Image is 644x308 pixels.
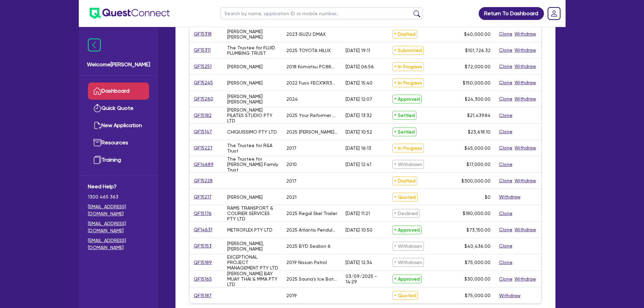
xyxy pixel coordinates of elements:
a: QF15147 [193,128,212,136]
button: Clone [499,177,513,185]
div: [PERSON_NAME], [PERSON_NAME] [227,241,278,252]
button: Withdraw [514,144,536,152]
span: Quoted [392,291,418,300]
a: QF15187 [193,292,212,300]
span: Submitted [392,46,424,55]
div: [PERSON_NAME] BAY MUAY THAI & MMA PTY LTD [227,271,278,287]
div: [PERSON_NAME] [227,64,263,69]
button: Clone [499,144,513,152]
span: Withdrawn [392,258,424,267]
span: $150,000.00 [463,80,491,86]
span: Need Help? [88,183,149,191]
div: [DATE] 19:11 [345,48,370,53]
span: $72,000.00 [465,64,491,69]
div: [DATE] 06:56 [345,64,374,69]
span: $101,726.32 [465,48,491,53]
div: 2010 [286,162,297,167]
a: Dropdown toggle [545,5,563,22]
img: quick-quote [93,104,101,112]
div: 2025 Regal Skel Trailer [286,211,337,216]
div: 2021 [286,194,296,200]
img: resources [93,139,101,147]
div: [PERSON_NAME] [PERSON_NAME] [227,29,278,40]
button: Withdraw [514,46,536,54]
button: Clone [499,242,513,250]
a: QF15251 [193,63,212,70]
span: $75,000.00 [465,293,491,298]
a: QF15217 [193,193,212,201]
button: Withdraw [499,193,521,201]
a: Training [88,151,149,169]
div: 2025 Atlantis Pendulum Squat (P/L) [286,227,337,233]
a: Quick Quote [88,100,149,117]
span: In Progress [392,144,424,152]
button: Clone [499,79,513,87]
input: Search by name, application ID or mobile number... [220,7,423,19]
button: Clone [499,30,513,38]
span: Settled [392,127,416,136]
div: [PERSON_NAME] PILATES STUDIO PTY LTD [227,107,278,123]
button: Withdraw [514,30,536,38]
div: 2025 Your Reformer Envey [286,113,337,118]
button: Withdraw [514,79,536,87]
div: [DATE] 10:50 [345,227,373,233]
a: QF15245 [193,79,213,87]
span: $30,000.00 [464,276,491,282]
span: Drafted [392,176,417,185]
div: 2024 [286,96,298,102]
button: Clone [499,63,513,70]
div: EXCEPTIONAL PROJECT MANAGEMENT PTY LTD [227,254,278,270]
span: $40,000.00 [464,31,491,37]
a: [EMAIL_ADDRESS][DOMAIN_NAME] [88,220,149,234]
div: 2025 Sauna's Ice Baths TBA Sauna's Ice Baths [286,276,337,282]
div: [DATE] 15:40 [345,80,373,86]
div: [DATE] 12:07 [345,96,372,102]
span: $24,300.00 [465,96,491,102]
div: 2025 BYD Sealion 6 [286,243,331,249]
button: Withdraw [514,63,536,70]
div: The Trustee for FLUID PLUMBING TRUST [227,45,278,56]
span: $21,439.84 [467,113,491,118]
span: $23,618.10 [468,129,491,135]
div: [PERSON_NAME] [227,194,263,200]
span: Withdrawn [392,242,424,251]
a: [EMAIL_ADDRESS][DOMAIN_NAME] [88,237,149,251]
span: $45,000.00 [464,145,491,151]
span: Approved [392,226,422,234]
div: METROFLEX PTY LTD [227,227,272,233]
div: 2019 [286,293,297,298]
span: $0 [485,194,491,200]
a: QF15189 [193,259,212,266]
button: Clone [499,128,513,136]
div: [DATE] 12:34 [345,260,372,265]
div: 2018 Komatsu PC88MR [286,64,337,69]
span: Withdrawn [392,160,424,169]
img: icon-menu-close [88,39,101,51]
a: QF15228 [193,177,213,185]
a: QF14631 [193,226,213,234]
div: [DATE] 16:13 [345,145,371,151]
a: QF15176 [193,210,212,217]
span: Quoted [392,193,418,202]
span: Approved [392,95,422,103]
a: QF15311 [193,46,211,54]
button: Clone [499,226,513,234]
div: 03/09/2025 - 14:29 [345,274,384,284]
span: Welcome [PERSON_NAME] [87,61,150,69]
button: Clone [499,259,513,266]
a: QF15165 [193,275,212,283]
a: QF15182 [193,112,212,119]
div: The Trustee for R&A Trust [227,143,278,153]
a: [EMAIL_ADDRESS][DOMAIN_NAME] [88,203,149,217]
div: [DATE] 11:21 [345,211,370,216]
span: Drafted [392,30,417,39]
div: CHIQUISSIMO PTY LTD [227,129,277,135]
span: $17,000.00 [467,162,491,167]
span: $40,436.00 [464,243,491,249]
span: Settled [392,111,416,120]
button: Clone [499,210,513,217]
div: [DATE] 13:32 [345,113,372,118]
button: Clone [499,46,513,54]
button: Clone [499,95,513,103]
button: Clone [499,161,513,168]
